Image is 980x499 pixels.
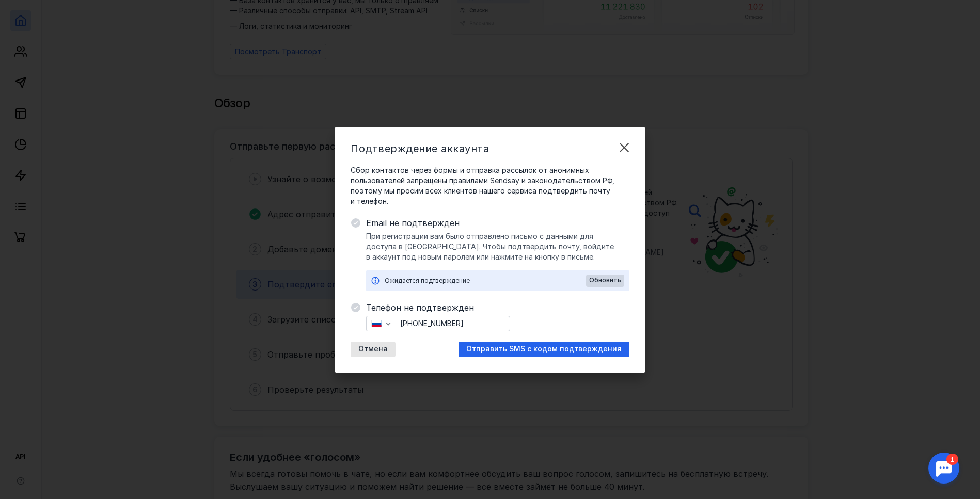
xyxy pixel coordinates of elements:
span: Email не подтвержден [366,217,629,229]
span: Отмена [358,345,388,353]
span: Подтверждение аккаунта [351,142,489,155]
button: Отправить SMS с кодом подтверждения [459,342,629,357]
button: Отмена [351,342,396,357]
div: 1 [23,6,35,18]
span: При регистрации вам было отправлено письмо с данными для доступа в [GEOGRAPHIC_DATA]. Чтобы подтв... [366,231,629,262]
span: Телефон не подтвержден [366,301,629,314]
span: Отправить SMS с кодом подтверждения [466,345,622,353]
button: Обновить [586,275,624,287]
span: Обновить [589,277,621,284]
span: Сбор контактов через формы и отправка рассылок от анонимных пользователей запрещены правилами Sen... [351,165,629,206]
div: Ожидается подтверждение [385,276,586,286]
